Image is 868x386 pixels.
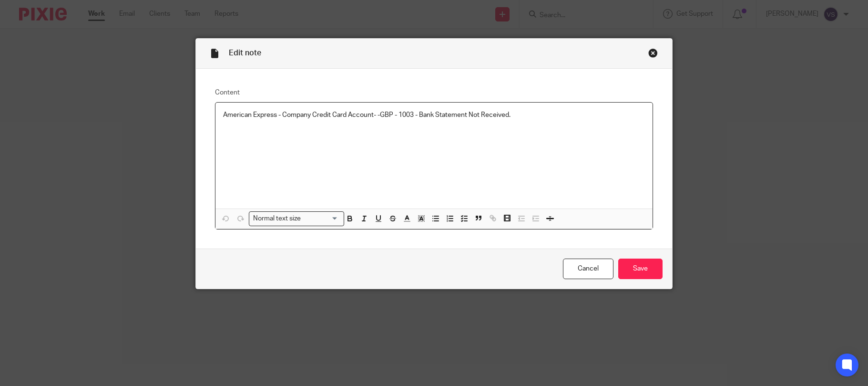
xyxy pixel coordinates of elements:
[251,214,303,224] span: Normal text size
[648,48,658,58] div: Close this dialog window
[304,214,338,224] input: Search for option
[563,259,613,279] a: Cancel
[249,211,344,226] div: Search for option
[618,259,663,279] input: Save
[229,49,261,57] span: Edit note
[223,110,645,120] p: American Express - Company Credit Card Account- -GBP - 1003 - Bank Statement Not Received.
[215,88,654,97] label: Content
